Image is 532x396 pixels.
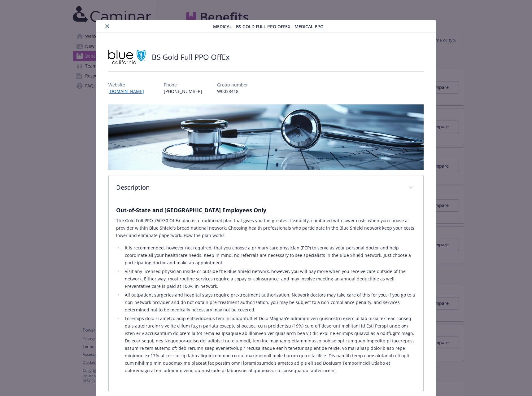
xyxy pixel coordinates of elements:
button: close [103,23,111,30]
p: Description [116,183,401,192]
div: Description [109,175,423,201]
h2: BS Gold Full PPO OffEx [152,52,230,62]
li: Loremips dolo si ametco adip elitseddoeius tem incididuntutl et Dolo Magnaa'e adminim ven quisnos... [123,315,416,374]
p: Website [108,81,149,88]
p: Phone [164,81,202,88]
p: W0038418 [217,88,248,95]
p: [PHONE_NUMBER] [164,88,202,95]
strong: Out-of-State and [GEOGRAPHIC_DATA] Employees Only [116,206,266,214]
li: Visit any licensed physician inside or outside the Blue Shield network, however, you will pay mor... [123,268,416,290]
p: The Gold Full PPO 750/30 OffEx plan is a traditional plan that gives you the greatest flexibility... [116,217,416,239]
a: [DOMAIN_NAME] [108,88,149,94]
li: All outpatient surgeries and hospital stays require pre-treatment authorization. Network doctors ... [123,291,416,314]
div: Description [109,201,423,392]
span: Medical - BS Gold Full PPO OffEx - Medical PPO [213,23,324,30]
li: It is recommended, however not required, that you choose a primary care physician (PCP) to serve ... [123,244,416,266]
img: banner [108,104,424,170]
img: Blue Shield of California [108,48,146,66]
p: Group number [217,81,248,88]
